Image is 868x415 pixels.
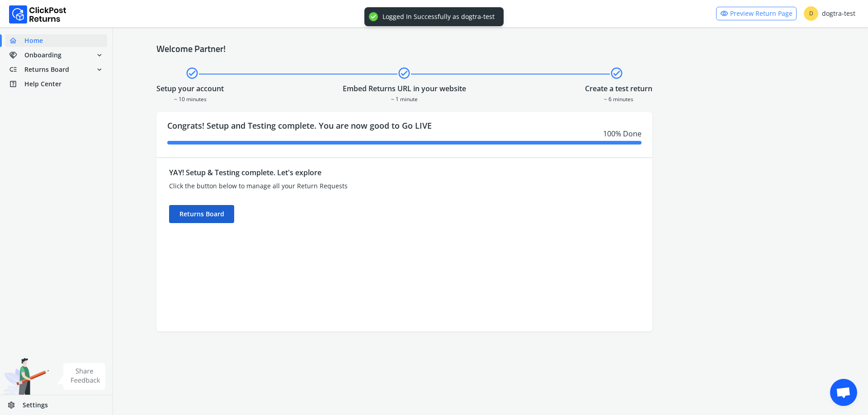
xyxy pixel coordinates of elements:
span: D [804,6,818,21]
span: visibility [720,7,728,20]
img: Logo [9,5,66,23]
div: ~ 1 minute [343,94,466,103]
a: help_centerHelp Center [5,78,107,90]
span: check_circle [610,65,623,81]
span: home [9,34,24,47]
a: homeHome [5,34,107,47]
div: Setup your account [156,83,224,94]
img: share feedback [57,363,106,390]
h4: Welcome Partner! [156,43,825,54]
span: check_circle [185,65,199,81]
div: 100 % Done [167,128,642,139]
span: Returns Board [24,65,69,74]
span: Help Center [24,79,61,89]
span: Onboarding [24,51,61,60]
div: Returns Board [169,205,234,223]
span: handshake [9,49,24,61]
span: low_priority [9,63,24,76]
div: Open chat [830,379,857,406]
div: ~ 10 minutes [156,94,224,103]
span: settings [7,399,23,411]
div: Click the button below to manage all your Return Requests [169,182,515,191]
div: Embed Returns URL in your website [343,83,466,94]
span: check_circle [397,65,411,81]
div: dogtra-test [804,6,855,21]
a: visibilityPreview Return Page [716,7,797,20]
div: YAY! Setup & Testing complete. Let's explore [169,167,515,178]
div: Congrats! Setup and Testing complete. You are now good to Go LIVE [156,112,652,157]
span: Home [24,36,43,45]
div: Create a test return [585,83,652,94]
div: ~ 6 minutes [585,94,652,103]
span: Settings [23,401,48,410]
div: Logged In Successfully as dogtra-test [382,13,495,21]
span: expand_more [95,49,104,61]
span: expand_more [95,63,104,76]
span: help_center [9,78,24,90]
